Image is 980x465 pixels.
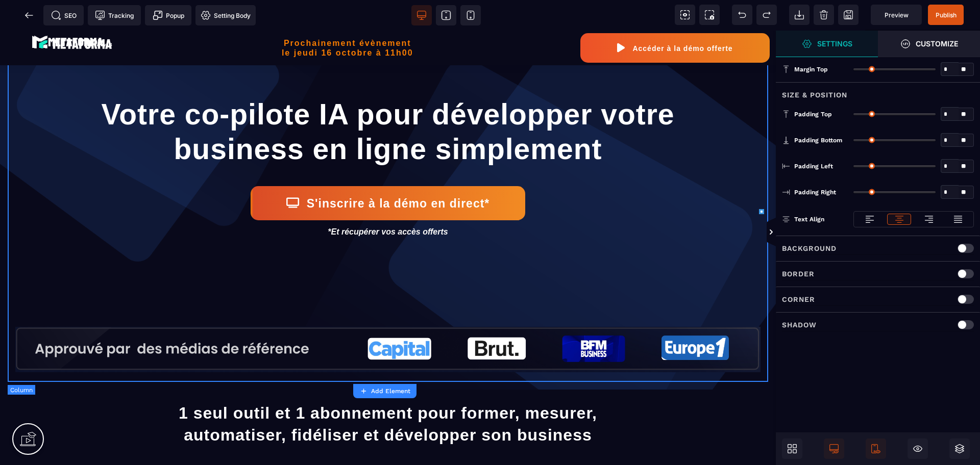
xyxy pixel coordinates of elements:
[145,5,191,25] span: Create Alert Modal
[916,40,958,47] strong: Customize
[328,197,448,205] i: *Et récupérer vos accès offerts
[51,10,77,20] span: SEO
[824,438,844,459] span: Is Show Desktop
[878,31,980,57] span: Open Style Manager
[794,65,828,73] span: Margin Top
[114,3,580,32] h2: Prochainement évènement le jeudi 16 octobre à 11h00
[782,293,815,305] p: Corner
[871,5,922,25] span: Preview
[866,438,886,459] span: Is Show Mobile
[43,5,84,25] span: Seo meta data
[776,31,878,57] span: Open Style Manager
[782,242,837,254] p: Background
[782,319,817,331] p: Shadow
[353,384,416,398] button: Add Element
[776,82,980,101] div: Size & Position
[782,438,802,459] span: Open Blocks
[411,5,432,25] span: View desktop
[794,110,832,118] span: Padding Top
[699,5,720,25] span: Screenshot
[949,438,970,459] span: Open Sub Layers
[789,5,810,25] span: Open Import Webpage
[908,438,928,459] span: Cmd Hidden Block
[928,5,964,25] span: Save
[32,3,114,21] img: c40e8371287709ac1e5bc88f8c32feeb_e6894688e7183536f91f6cf1769eef69_LOGO_BLANC.png
[817,40,852,47] strong: Settings
[838,5,859,25] span: Save
[436,5,456,25] span: View tablet
[732,5,752,25] span: Undo
[153,10,184,20] span: Popup
[782,268,815,280] p: Border
[794,162,833,170] span: Padding Left
[195,5,256,25] span: Favicon
[251,156,525,190] button: S'inscrire à la démo en direct*
[460,5,481,25] span: View mobile
[580,3,770,32] button: Accéder à la démo offerte
[794,188,836,196] span: Padding Right
[371,387,410,395] strong: Add Element
[936,11,957,19] span: Publish
[15,296,761,342] img: 6ac7edd868552ea4cac3a134bbc25cc8_cedcaeaed21095557c16483233e6a24a_Capture_d%E2%80%99e%CC%81cran_2...
[885,11,909,19] span: Preview
[794,136,842,144] span: Padding Bottom
[88,5,141,25] span: Tracking code
[675,5,695,25] span: View components
[776,217,786,248] span: Toggle Views
[95,10,134,20] span: Tracking
[814,5,834,25] span: Clear
[782,214,824,224] p: Text Align
[15,61,761,141] h1: Votre co-pilote IA pour développer votre business en ligne simplement
[756,5,777,25] span: Redo
[19,5,39,25] span: Back
[201,10,251,20] span: Setting Body
[15,367,761,421] h1: 1 seul outil et 1 abonnement pour former, mesurer, automatiser, fidéliser et développer son business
